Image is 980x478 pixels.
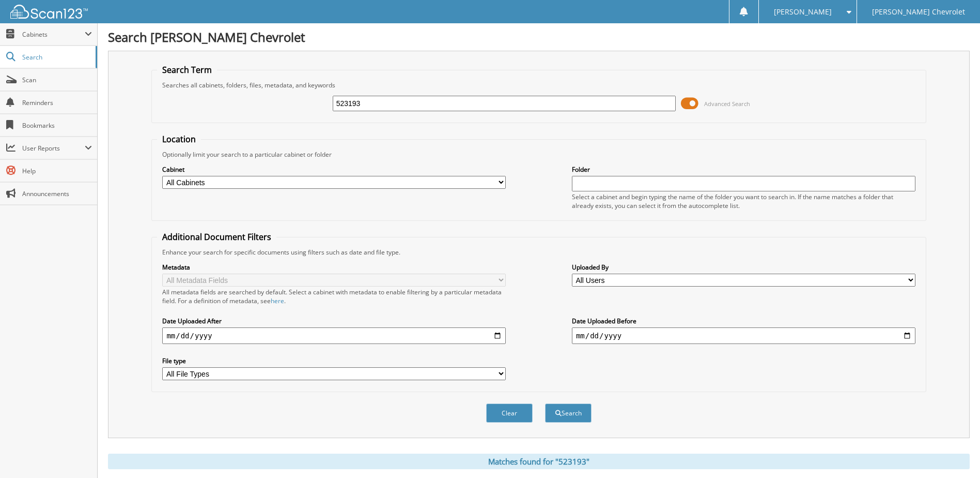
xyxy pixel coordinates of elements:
[774,9,832,15] span: [PERSON_NAME]
[22,98,92,107] span: Reminders
[572,327,915,344] input: end
[157,231,276,243] legend: Additional Document Filters
[162,356,506,365] label: File type
[162,263,506,272] label: Metadata
[572,165,915,174] label: Folder
[162,327,506,344] input: start
[10,5,88,19] img: scan123-logo-white.svg
[22,121,92,130] span: Bookmarks
[108,454,970,469] div: Matches found for "523193"
[157,248,920,257] div: Enhance your search for specific documents using filters such as date and file type.
[545,404,592,423] button: Search
[157,81,920,89] div: Searches all cabinets, folders, files, metadata, and keywords
[108,28,970,46] h1: Search [PERSON_NAME] Chevrolet
[162,317,506,325] label: Date Uploaded After
[157,64,217,76] legend: Search Term
[271,296,284,305] a: here
[162,165,506,174] label: Cabinet
[22,30,85,39] span: Cabinets
[22,189,92,198] span: Announcements
[162,288,506,305] div: All metadata fields are searched by default. Select a cabinet with metadata to enable filtering b...
[704,100,750,108] span: Advanced Search
[157,133,201,145] legend: Location
[22,76,92,84] span: Scan
[22,144,85,153] span: User Reports
[486,404,533,423] button: Clear
[22,53,90,62] span: Search
[572,317,915,325] label: Date Uploaded Before
[572,192,915,210] div: Select a cabinet and begin typing the name of the folder you want to search in. If the name match...
[22,167,92,175] span: Help
[572,263,915,272] label: Uploaded By
[872,9,965,15] span: [PERSON_NAME] Chevrolet
[157,150,920,159] div: Optionally limit your search to a particular cabinet or folder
